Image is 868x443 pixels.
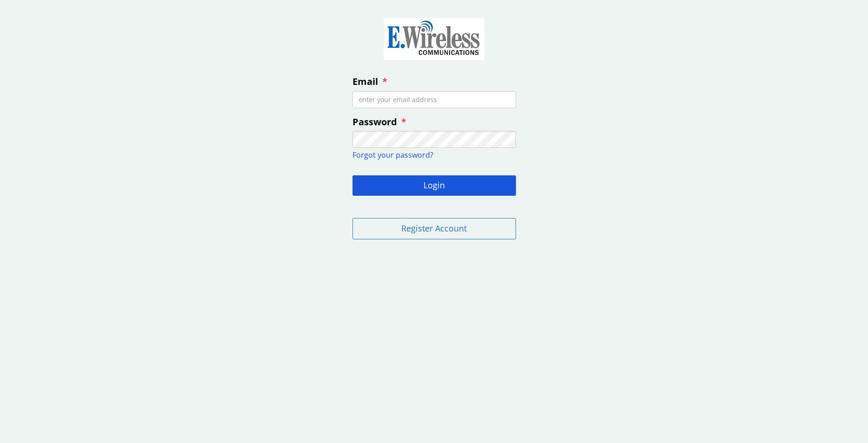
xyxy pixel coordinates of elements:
button: Register Account [352,218,516,239]
button: Login [352,175,516,196]
input: enter your email address [352,91,516,108]
a: Forgot your password? [352,150,433,160]
span: Password [352,116,397,128]
span: Email [352,75,378,88]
